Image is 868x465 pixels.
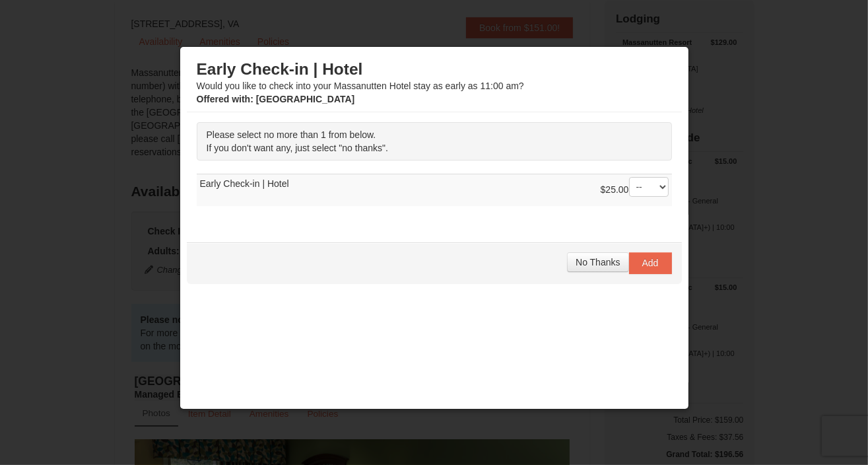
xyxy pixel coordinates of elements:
[576,257,620,268] span: No Thanks
[642,258,659,268] span: Add
[207,129,376,140] span: Please select no more than 1 from below.
[567,252,628,272] button: No Thanks
[197,59,672,106] div: Would you like to check into your Massanutten Hotel stay as early as 11:00 am?
[197,94,355,104] strong: : [GEOGRAPHIC_DATA]
[207,143,388,153] span: If you don't want any, just select "no thanks".
[197,59,672,79] h3: Early Check-in | Hotel
[601,177,669,203] div: $25.00
[629,252,672,273] button: Add
[197,174,672,207] td: Early Check-in | Hotel
[197,94,251,104] span: Offered with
